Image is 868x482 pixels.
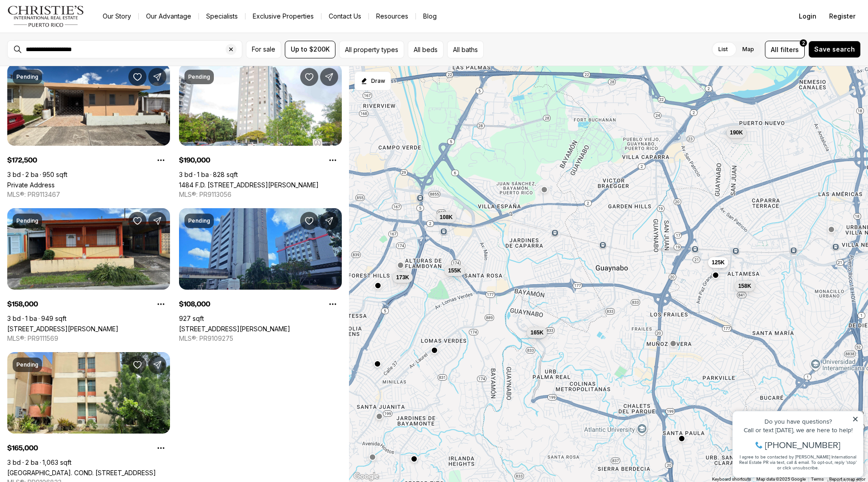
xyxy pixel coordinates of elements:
[392,272,413,283] button: 173K
[148,212,166,230] button: Share Property
[444,265,465,276] button: 155K
[199,10,245,23] a: Specialists
[447,41,484,58] button: All baths
[16,361,38,368] p: Pending
[712,259,725,266] span: 125K
[793,7,822,25] button: Login
[708,257,728,268] button: 125K
[780,45,799,54] span: filters
[829,13,855,20] span: Register
[95,10,138,23] a: Our Story
[9,29,131,35] div: Call or text [DATE], we are here to help!
[7,181,55,189] a: Private Address
[226,41,242,58] button: Clear search input
[300,68,318,86] button: Save Property: 1484 F.D. ROOSEVELT #1301
[148,356,166,374] button: Share Property
[530,329,543,336] span: 165K
[37,43,113,52] span: [PHONE_NUMBER]
[11,56,129,73] span: I agree to be contacted by [PERSON_NAME] International Real Estate PR via text, call & email. To ...
[436,212,457,223] button: 108K
[711,41,735,57] label: List
[824,7,861,25] button: Register
[321,10,368,23] button: Contact Us
[128,212,146,230] button: Save Property: 1365 CALLE SAN DAMIAN
[408,41,443,58] button: All beds
[152,295,170,313] button: Property options
[320,212,338,230] button: Share Property
[369,10,415,23] a: Resources
[128,356,146,374] button: Save Property: BOULEVARD ST. COND. BOULEVARD DEL RIO #APT. C-204
[16,73,38,81] p: Pending
[245,10,321,23] a: Exclusive Properties
[188,217,210,224] p: Pending
[735,281,755,291] button: 158K
[440,214,453,221] span: 108K
[246,41,281,58] button: For sale
[416,10,444,23] a: Blog
[735,41,761,57] label: Map
[802,39,805,47] span: 2
[324,295,342,313] button: Property options
[179,181,319,189] a: 1484 F.D. ROOSEVELT #1301, SAN JUAN PR, 00920
[7,325,118,333] a: 1365 CALLE SAN DAMIAN, SAN JUAN PR, 00921
[179,325,290,333] a: 57 SANTA CRUZ #1, BAYAMON PR, 00961
[320,68,338,86] button: Share Property
[771,45,778,54] span: All
[152,151,170,169] button: Property options
[139,10,198,23] a: Our Advantage
[814,46,855,53] span: Save search
[300,212,318,230] button: Save Property: 57 SANTA CRUZ #1
[738,282,751,290] span: 158K
[285,41,335,58] button: Up to $200K
[148,68,166,86] button: Share Property
[726,127,747,138] button: 190K
[7,5,85,27] img: logo
[527,327,547,338] button: 165K
[252,46,275,53] span: For sale
[799,13,816,20] span: Login
[324,151,342,169] button: Property options
[339,41,404,58] button: All property types
[7,469,156,477] a: BOULEVARD ST. COND. BOULEVARD DEL RIO #APT. C-204, GUAYNABO PR, 00965
[16,217,38,224] p: Pending
[188,73,210,81] p: Pending
[9,20,131,27] div: Do you have questions?
[765,41,805,58] button: Allfilters2
[354,72,391,91] button: Start drawing
[128,68,146,86] button: Save Property:
[448,267,461,274] span: 155K
[152,439,170,457] button: Property options
[291,46,330,53] span: Up to $200K
[808,41,861,58] button: Save search
[730,129,743,136] span: 190K
[396,274,409,281] span: 173K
